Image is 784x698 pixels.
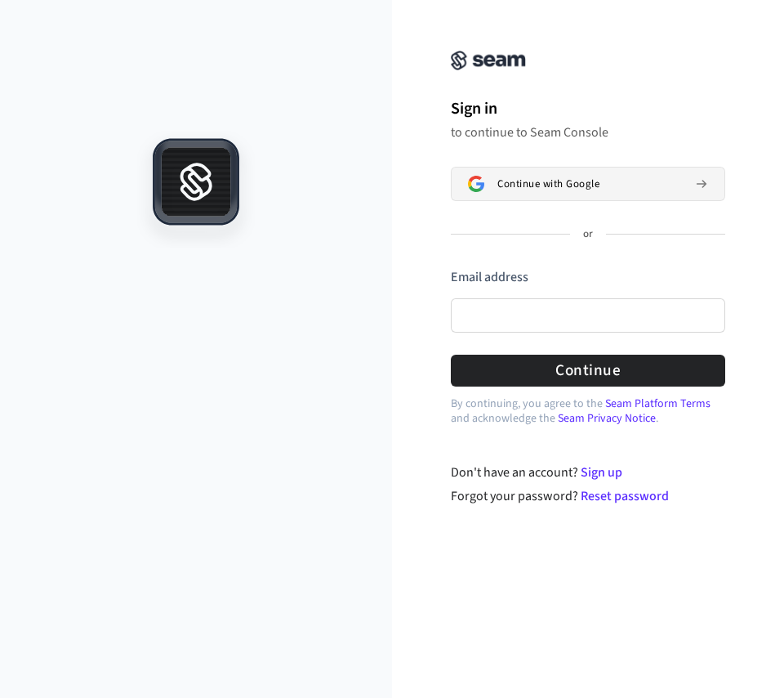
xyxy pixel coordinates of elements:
a: Sign up [581,463,622,481]
p: to continue to Seam Console [451,124,725,141]
div: Forgot your password? [451,486,726,506]
a: Seam Platform Terms [605,396,710,412]
a: Seam Privacy Notice [558,410,656,427]
p: By continuing, you agree to the and acknowledge the . [451,396,725,426]
h1: Sign in [451,96,725,121]
button: Sign in with GoogleContinue with Google [451,167,725,201]
img: Sign in with Google [468,176,484,192]
span: Continue with Google [497,177,599,190]
button: Continue [451,355,725,387]
label: Email address [451,268,528,286]
img: Seam Console [451,51,526,70]
div: Don't have an account? [451,463,726,482]
p: or [583,227,593,242]
a: Reset password [581,487,669,505]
